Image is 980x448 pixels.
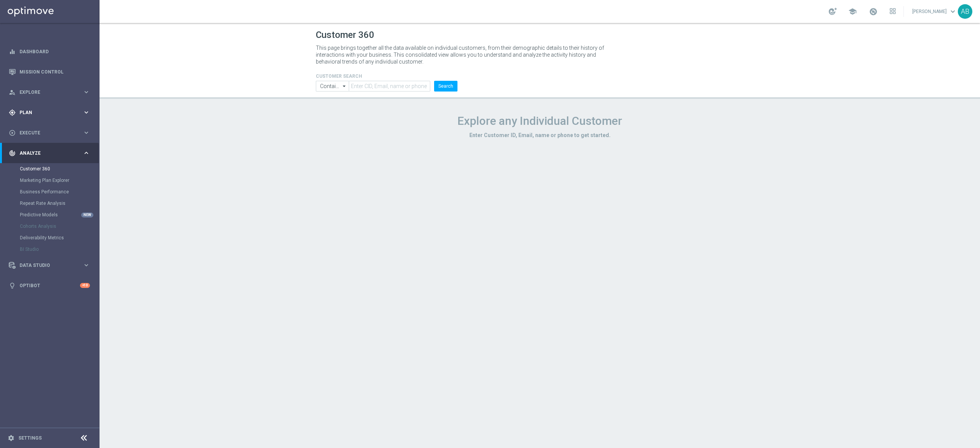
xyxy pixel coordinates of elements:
button: person_search Explore keyboard_arrow_right [8,89,90,95]
i: play_circle_outline [9,129,16,136]
div: +10 [80,283,90,288]
span: school [848,7,857,16]
div: Business Performance [20,186,99,198]
button: gps_fixed Plan keyboard_arrow_right [8,110,90,116]
a: Dashboard [20,41,90,62]
i: keyboard_arrow_right [83,109,90,116]
div: Dashboard [9,41,90,62]
i: keyboard_arrow_right [83,262,90,269]
button: equalizer Dashboard [8,49,90,55]
button: Mission Control [8,69,90,75]
div: Optibot [9,275,90,296]
div: Plan [9,109,83,116]
div: Repeat Rate Analysis [20,198,99,209]
div: BI Studio [20,244,99,255]
i: track_changes [9,150,16,157]
div: AB [958,4,972,19]
a: Optibot [20,275,80,296]
h3: Enter Customer ID, Email, name or phone to get started. [316,132,764,139]
div: Mission Control [9,62,90,82]
a: Business Performance [20,189,80,195]
span: Explore [20,90,83,95]
button: lightbulb Optibot +10 [8,283,90,289]
i: equalizer [9,48,16,55]
button: track_changes Analyze keyboard_arrow_right [8,150,90,156]
p: This page brings together all the data available on individual customers, from their demographic ... [316,44,611,65]
button: Data Studio keyboard_arrow_right [8,262,90,268]
a: [PERSON_NAME]keyboard_arrow_down [911,6,958,17]
div: NEW [81,213,93,217]
div: Deliverability Metrics [20,232,99,244]
i: keyboard_arrow_right [83,129,90,136]
input: Enter CID, Email, name or phone [349,81,430,92]
a: Customer 360 [20,166,80,172]
h1: Explore any Individual Customer [316,114,764,128]
a: Marketing Plan Explorer [20,177,80,183]
span: keyboard_arrow_down [949,7,957,16]
div: Analyze [9,150,83,157]
i: lightbulb [9,282,16,289]
div: Marketing Plan Explorer [20,175,99,186]
h1: Customer 360 [316,29,764,41]
input: Contains [316,81,349,92]
i: settings [8,435,15,441]
span: Analyze [20,151,83,155]
div: Cohorts Analysis [20,221,99,232]
a: Deliverability Metrics [20,235,80,241]
a: Mission Control [20,62,90,82]
div: Predictive Models [20,209,99,221]
a: Predictive Models [20,212,80,218]
i: keyboard_arrow_right [83,88,90,96]
a: Settings [18,436,42,440]
i: arrow_drop_down [341,81,348,91]
button: Search [434,81,457,92]
a: Repeat Rate Analysis [20,200,80,206]
i: keyboard_arrow_right [83,149,90,157]
i: gps_fixed [9,109,16,116]
div: Customer 360 [20,163,99,175]
div: Execute [9,129,83,136]
div: Explore [9,89,83,96]
span: Data Studio [20,263,83,268]
span: Plan [20,110,83,115]
span: Execute [20,131,83,135]
h4: CUSTOMER SEARCH [316,74,457,79]
div: Data Studio [9,262,83,269]
i: person_search [9,89,16,96]
button: play_circle_outline Execute keyboard_arrow_right [8,130,90,136]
